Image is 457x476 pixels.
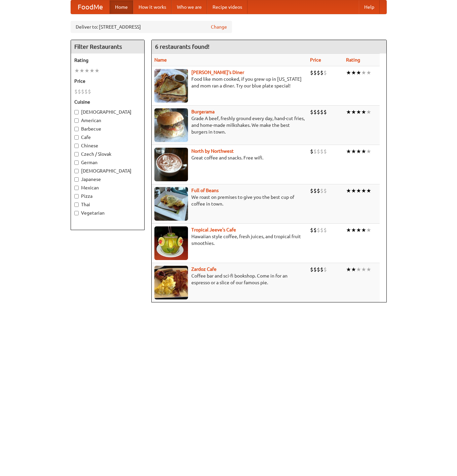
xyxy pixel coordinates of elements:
[351,69,356,76] li: ★
[110,0,133,14] a: Home
[323,148,327,155] li: $
[313,266,317,273] li: $
[351,187,356,194] li: ★
[366,266,371,273] li: ★
[317,226,320,234] li: $
[320,187,323,194] li: $
[74,152,79,156] input: Czech / Slovak
[191,266,217,272] a: Zardoz Cafe
[356,226,361,234] li: ★
[313,69,317,76] li: $
[211,24,227,30] a: Change
[356,187,361,194] li: ★
[74,67,79,74] li: ★
[323,226,327,234] li: $
[320,266,323,273] li: $
[313,187,317,194] li: $
[155,43,210,50] ng-pluralize: 6 restaurants found!
[346,108,351,116] li: ★
[74,184,141,191] label: Mexican
[71,21,232,33] div: Deliver to: [STREET_ADDRESS]
[346,69,351,76] li: ★
[88,88,91,95] li: $
[154,76,305,89] p: Food like mom cooked, if you grew up in [US_STATE] and mom ran a diner. Try our blue plate special!
[154,194,305,207] p: We roast on premises to give you the best cup of coffee in town.
[361,226,366,234] li: ★
[346,57,360,63] a: Rating
[89,67,94,74] li: ★
[74,88,78,95] li: $
[351,148,356,155] li: ★
[154,57,167,63] a: Name
[313,226,317,234] li: $
[133,0,172,14] a: How it works
[351,266,356,273] li: ★
[154,233,305,247] p: Hawaiian style coffee, fresh juices, and tropical fruit smoothies.
[74,210,141,216] label: Vegetarian
[346,226,351,234] li: ★
[74,118,79,123] input: American
[74,127,79,131] input: Barbecue
[361,108,366,116] li: ★
[154,154,305,161] p: Great coffee and snacks. Free wifi.
[356,69,361,76] li: ★
[154,226,188,260] img: jeeves.jpg
[191,188,219,193] a: Full of Beans
[361,187,366,194] li: ★
[310,57,321,63] a: Price
[346,148,351,155] li: ★
[310,226,313,234] li: $
[310,266,313,273] li: $
[74,151,141,157] label: Czech / Slovak
[84,88,88,95] li: $
[154,187,188,221] img: beans.jpg
[154,69,188,103] img: sallys.jpg
[191,109,215,114] a: Burgerama
[356,266,361,273] li: ★
[310,187,313,194] li: $
[74,201,141,208] label: Thai
[320,226,323,234] li: $
[310,148,313,155] li: $
[74,117,141,124] label: American
[74,176,141,183] label: Japanese
[366,69,371,76] li: ★
[361,148,366,155] li: ★
[310,108,313,116] li: $
[320,148,323,155] li: $
[74,78,141,84] h5: Price
[154,272,305,286] p: Coffee bar and sci-fi bookshop. Come in for an espresso or a slice of our famous pie.
[74,186,79,190] input: Mexican
[320,69,323,76] li: $
[74,169,79,173] input: [DEMOGRAPHIC_DATA]
[74,160,79,165] input: German
[74,110,79,114] input: [DEMOGRAPHIC_DATA]
[323,108,327,116] li: $
[74,99,141,105] h5: Cuisine
[317,108,320,116] li: $
[317,266,320,273] li: $
[191,70,244,75] a: [PERSON_NAME]'s Diner
[74,109,141,115] label: [DEMOGRAPHIC_DATA]
[84,67,89,74] li: ★
[191,148,234,154] a: North by Northwest
[351,226,356,234] li: ★
[74,142,141,149] label: Chinese
[191,227,236,232] a: Tropical Jeeve's Cafe
[323,266,327,273] li: $
[74,193,141,199] label: Pizza
[361,266,366,273] li: ★
[74,194,79,198] input: Pizza
[81,88,84,95] li: $
[154,148,188,181] img: north.jpg
[356,108,361,116] li: ★
[74,125,141,132] label: Barbecue
[74,177,79,182] input: Japanese
[359,0,380,14] a: Help
[71,0,110,14] a: FoodMe
[351,108,356,116] li: ★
